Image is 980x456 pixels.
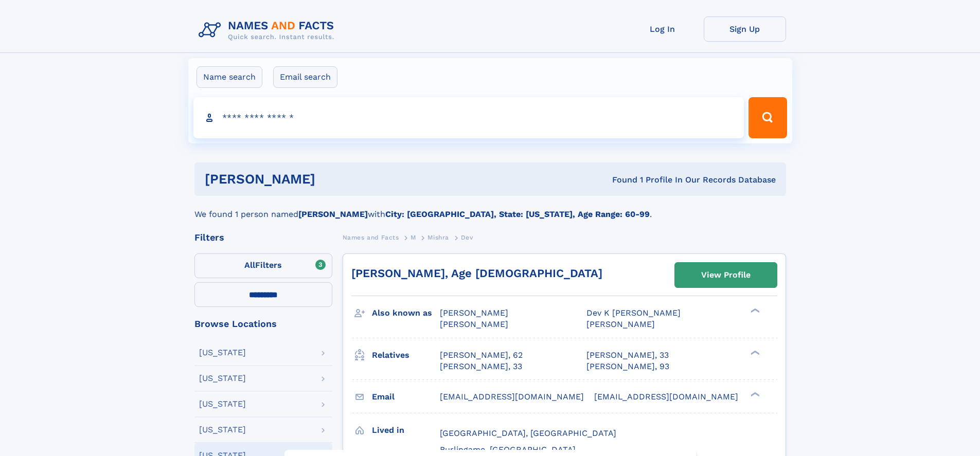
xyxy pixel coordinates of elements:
[372,304,440,322] h3: Also known as
[411,231,416,244] a: M
[749,97,787,138] button: Search Button
[372,422,440,439] h3: Lived in
[385,209,650,219] b: City: [GEOGRAPHIC_DATA], State: [US_STATE], Age Range: 60-99
[194,233,332,242] div: Filters
[701,263,751,287] div: View Profile
[351,267,602,280] a: [PERSON_NAME], Age [DEMOGRAPHIC_DATA]
[440,361,522,372] a: [PERSON_NAME], 33
[205,173,464,186] h1: [PERSON_NAME]
[440,319,508,329] span: [PERSON_NAME]
[427,234,449,241] span: Mishra
[372,388,440,406] h3: Email
[199,349,246,357] div: [US_STATE]
[461,234,473,241] span: Dev
[594,392,738,402] span: [EMAIL_ADDRESS][DOMAIN_NAME]
[372,346,440,364] h3: Relatives
[675,263,777,287] a: View Profile
[464,174,776,186] div: Found 1 Profile In Our Records Database
[298,209,368,219] b: [PERSON_NAME]
[440,308,508,318] span: [PERSON_NAME]
[343,231,399,244] a: Names and Facts
[748,391,760,397] div: ❯
[440,392,584,402] span: [EMAIL_ADDRESS][DOMAIN_NAME]
[440,445,576,454] span: Burlingame, [GEOGRAPHIC_DATA]
[199,400,246,408] div: [US_STATE]
[621,16,704,42] a: Log In
[197,66,262,88] label: Name search
[193,97,744,138] input: search input
[440,350,523,361] a: [PERSON_NAME], 62
[273,66,337,88] label: Email search
[704,16,786,42] a: Sign Up
[194,253,332,278] label: Filters
[244,260,255,270] span: All
[586,308,681,318] span: Dev K [PERSON_NAME]
[194,16,343,44] img: Logo Names and Facts
[199,426,246,434] div: [US_STATE]
[427,231,449,244] a: Mishra
[194,196,786,221] div: We found 1 person named with .
[199,374,246,382] div: [US_STATE]
[440,428,616,438] span: [GEOGRAPHIC_DATA], [GEOGRAPHIC_DATA]
[748,349,760,356] div: ❯
[586,350,669,361] a: [PERSON_NAME], 33
[748,307,760,314] div: ❯
[194,319,332,329] div: Browse Locations
[586,361,669,372] a: [PERSON_NAME], 93
[586,319,655,329] span: [PERSON_NAME]
[411,234,416,241] span: M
